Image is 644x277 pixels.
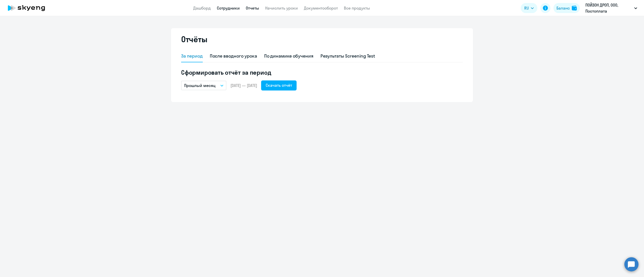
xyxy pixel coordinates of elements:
button: Прошлый месяц [181,81,226,90]
span: RU [524,5,529,11]
p: Прошлый месяц [184,82,216,88]
button: ПОЙЗОН ДРОП, ООО, Постоплата [583,2,640,14]
div: По динамике обучения [264,53,313,59]
button: Балансbalance [553,3,580,13]
div: Баланс [556,5,570,11]
a: Все продукты [344,6,370,11]
div: Скачать отчёт [266,82,292,88]
button: RU [521,3,537,13]
a: Документооборот [304,6,338,11]
a: Отчеты [246,6,259,11]
div: После вводного урока [210,53,257,59]
a: Дашборд [193,6,211,11]
h2: Отчёты [181,34,207,44]
div: За период [181,53,203,59]
img: balance [572,6,577,11]
a: Начислить уроки [265,6,298,11]
a: Сотрудники [217,6,240,11]
h5: Сформировать отчёт за период [181,68,463,76]
span: [DATE] — [DATE] [230,83,257,88]
button: Скачать отчёт [261,80,297,90]
div: Результаты Screening Test [320,53,375,59]
p: ПОЙЗОН ДРОП, ООО, Постоплата [585,2,632,14]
